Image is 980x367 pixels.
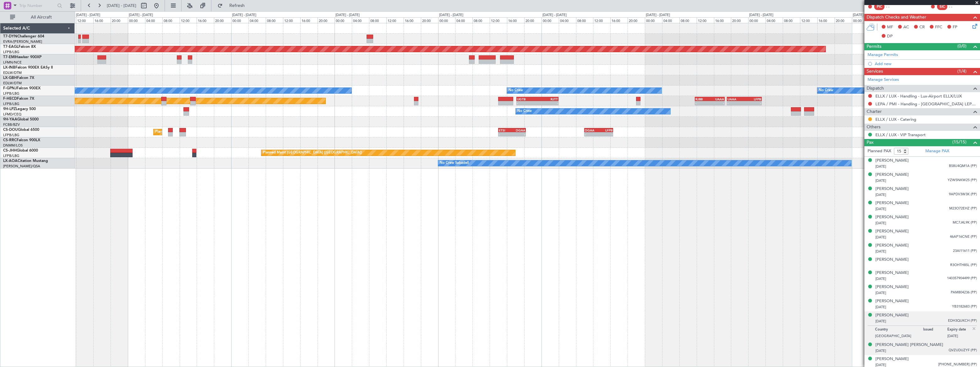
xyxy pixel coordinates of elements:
a: LFPB/LBG [3,102,19,106]
div: 04:00 [248,17,266,23]
span: FP [953,24,957,31]
span: [DATE] - [DATE] [107,3,136,8]
div: 12:00 [490,17,507,23]
div: 04:00 [352,17,369,23]
p: Issued [923,327,947,334]
div: 08:00 [162,17,180,23]
div: 20:00 [318,17,335,23]
div: [DATE] - [DATE] [439,13,463,18]
div: UAAA [710,97,724,101]
a: 9H-LPZLegacy 500 [3,107,36,111]
span: M23O72EHZ (PP) [949,206,977,211]
div: [DATE] - [DATE] [646,13,670,18]
div: Planned Maint [GEOGRAPHIC_DATA] ([GEOGRAPHIC_DATA]) [155,127,254,137]
div: ETSI [499,128,512,132]
div: No Crew [819,86,833,95]
a: LFPB/LBG [3,133,19,137]
div: [DATE] - [DATE] [76,13,100,18]
div: No Crew Sabadell [440,158,469,168]
div: 16:00 [714,17,731,23]
span: Refresh [224,3,250,8]
a: T7-DYNChallenger 604 [3,35,44,38]
div: [DATE] - [DATE] [232,13,256,18]
div: 04:00 [559,17,576,23]
a: DNMM/LOS [3,143,23,148]
div: 04:00 [145,17,162,23]
div: 00:00 [645,17,662,23]
div: LFPB [744,97,761,101]
div: - - [949,4,963,9]
div: - [499,132,512,136]
div: No Crew [517,107,532,116]
p: [GEOGRAPHIC_DATA] [875,334,923,340]
div: 16:00 [404,17,421,23]
span: [DATE] [875,319,886,324]
div: 08:00 [369,17,386,23]
div: - [695,101,710,105]
span: [DATE] [875,276,886,281]
div: DGAA [585,128,599,132]
a: LFMD/CEQ [3,112,21,117]
div: [PERSON_NAME] [875,270,909,276]
div: UAAA [727,97,744,101]
span: R3OHTH8SL (PP) [950,263,977,268]
a: Manage Permits [868,52,898,58]
div: PIC [874,3,885,10]
div: 12:00 [697,17,714,23]
div: - - [886,4,900,9]
div: [PERSON_NAME] [875,228,909,235]
div: [PERSON_NAME] [875,242,909,249]
div: 20:00 [421,17,438,23]
div: Add new [875,61,977,66]
span: T7-EAGL [3,45,19,49]
div: No Crew [509,86,523,95]
div: [PERSON_NAME] [875,186,909,192]
a: CS-DOUGlobal 6500 [3,128,39,132]
span: Dispatch [867,85,884,92]
span: BS8U4QM1A (PP) [949,164,977,169]
span: LX-GBH [3,76,17,80]
button: All Aircraft [7,12,68,22]
span: 9H-YAA [3,118,17,121]
span: [DATE] [875,164,886,169]
div: - [727,101,744,105]
div: [DATE] - [DATE] [335,13,360,18]
img: close [971,326,977,331]
a: LFPB/LBG [3,91,19,96]
div: 08:00 [679,17,697,23]
a: EDLW/DTM [3,81,22,86]
span: Pax [867,139,874,146]
span: 140357904499 (PP) [947,276,977,281]
span: CS-JHH [3,149,17,153]
span: T7-DYN [3,35,17,38]
div: 16:00 [300,17,318,23]
span: CS-DOU [3,128,18,132]
span: Dispatch Checks and Weather [867,14,926,21]
div: 20:00 [524,17,542,23]
span: Charter [867,108,882,115]
div: 20:00 [628,17,645,23]
div: RJBB [695,97,710,101]
div: - [710,101,724,105]
div: UGTB [517,97,537,101]
div: 04:00 [455,17,472,23]
p: [DATE] [947,334,972,340]
div: [PERSON_NAME] [875,284,909,290]
div: [PERSON_NAME] [875,298,909,304]
a: [PERSON_NAME]/QSA [3,164,40,169]
div: 00:00 [852,17,869,23]
span: [DATE] [875,348,886,353]
span: [DATE] [875,249,886,254]
div: 00:00 [335,17,352,23]
div: 00:00 [748,17,765,23]
span: YB3182683 (PP) [952,304,977,309]
div: 08:00 [472,17,490,23]
a: EVRA/[PERSON_NAME] [3,39,42,44]
a: LFPB/LBG [3,50,19,54]
span: [DATE] [875,207,886,211]
span: [DATE] [875,291,886,295]
a: T7-EAGLFalcon 8X [3,45,36,49]
p: Country [875,327,923,334]
div: - [599,132,612,136]
a: LFPB/LBG [3,153,19,158]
